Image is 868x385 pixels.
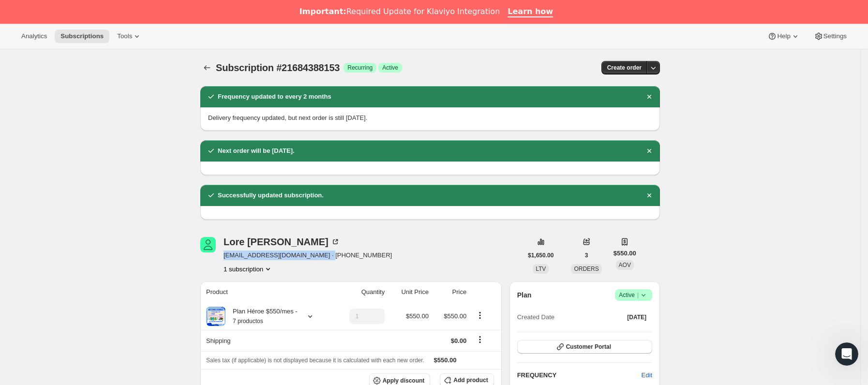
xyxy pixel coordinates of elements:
span: Recurring [347,64,373,72]
th: Product [200,281,333,303]
button: Customer Portal [517,340,652,354]
span: $550.00 [444,312,466,320]
img: product img [206,307,225,326]
div: Plan Héroe $550/mes - [225,307,298,326]
button: Descartar notificación [643,144,656,158]
button: Descartar notificación [643,90,656,104]
span: Analytics [21,32,47,40]
span: LTV [536,266,546,272]
b: Important: [299,7,346,16]
button: $1,650.00 [522,249,559,262]
span: Customer Portal [566,343,611,351]
span: Help [777,32,790,40]
small: 7 productos [233,318,263,325]
span: $550.00 [434,356,457,364]
span: Active [619,290,648,300]
span: $550.00 [406,312,429,320]
th: Quantity [333,281,388,303]
button: Shipping actions [472,334,488,345]
button: Product actions [472,310,488,321]
div: Required Update for Klaviyo Integration [299,7,500,16]
h2: Next order will be [DATE]. [218,146,295,156]
button: Descartar notificación [643,189,656,202]
span: Subscription #21684388153 [216,62,340,73]
button: Edit [636,368,658,383]
span: Edit [642,370,652,380]
span: Settings [823,32,847,40]
span: ORDERS [574,266,599,272]
span: 3 [585,252,588,259]
span: Lore Cid Ochoa [200,237,216,252]
span: Active [382,64,398,72]
p: Delivery frequency updated, but next order is still [DATE]. [208,113,652,123]
iframe: Intercom live chat [835,342,858,366]
button: Product actions [224,264,273,274]
button: 3 [579,249,594,262]
h2: FREQUENCY [517,370,642,380]
button: Create order [601,61,647,74]
span: $550.00 [614,249,636,258]
span: Add product [453,376,488,384]
button: Subscriptions [55,30,109,43]
span: | [637,291,639,299]
button: Analytics [15,30,53,43]
h2: Frequency updated to every 2 months [218,92,331,102]
th: Unit Price [388,281,432,303]
span: Apply discount [383,377,425,385]
th: Price [432,281,469,303]
span: Tools [117,32,132,40]
h2: Plan [517,290,532,300]
span: [EMAIL_ADDRESS][DOMAIN_NAME] · [PHONE_NUMBER] [224,251,392,260]
button: [DATE] [621,311,652,324]
span: $1,650.00 [528,252,554,259]
button: Help [762,30,806,43]
span: Subscriptions [60,32,104,40]
button: Settings [808,30,853,43]
span: Created Date [517,312,554,322]
span: $0.00 [451,337,467,344]
span: Create order [607,64,642,72]
button: Subscriptions [200,61,214,74]
h2: Successfully updated subscription. [218,191,324,200]
div: Lore [PERSON_NAME] [224,237,340,247]
span: [DATE] [627,313,646,321]
span: AOV [619,262,631,268]
button: Tools [111,30,148,43]
th: Shipping [200,330,333,351]
a: Learn how [508,7,553,17]
span: Sales tax (if applicable) is not displayed because it is calculated with each new order. [206,357,424,364]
